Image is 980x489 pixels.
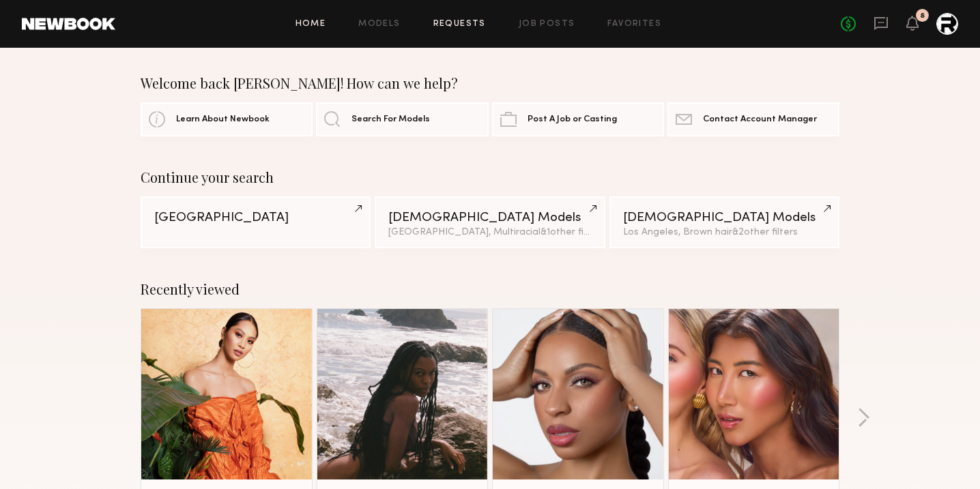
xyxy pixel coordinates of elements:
[623,228,826,237] div: Los Angeles, Brown hair
[703,115,817,124] span: Contact Account Manager
[141,169,839,186] div: Continue your search
[296,20,326,29] a: Home
[667,102,839,136] a: Contact Account Manager
[141,75,839,91] div: Welcome back [PERSON_NAME]! How can we help?
[433,20,486,29] a: Requests
[176,115,270,124] span: Learn About Newbook
[388,228,591,237] div: [GEOGRAPHIC_DATA], Multiracial
[154,211,357,224] div: [GEOGRAPHIC_DATA]
[623,211,826,224] div: [DEMOGRAPHIC_DATA] Models
[732,228,798,237] span: & 2 other filter s
[141,102,313,136] a: Learn About Newbook
[607,20,661,29] a: Favorites
[141,281,839,297] div: Recently viewed
[351,115,430,124] span: Search For Models
[492,102,664,136] a: Post A Job or Casting
[528,115,617,124] span: Post A Job or Casting
[541,228,599,237] span: & 1 other filter
[609,196,839,248] a: [DEMOGRAPHIC_DATA] ModelsLos Angeles, Brown hair&2other filters
[388,211,591,224] div: [DEMOGRAPHIC_DATA] Models
[358,20,400,29] a: Models
[375,196,605,248] a: [DEMOGRAPHIC_DATA] Models[GEOGRAPHIC_DATA], Multiracial&1other filter
[920,12,925,20] div: 8
[141,196,371,248] a: [GEOGRAPHIC_DATA]
[519,20,575,29] a: Job Posts
[316,102,488,136] a: Search For Models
